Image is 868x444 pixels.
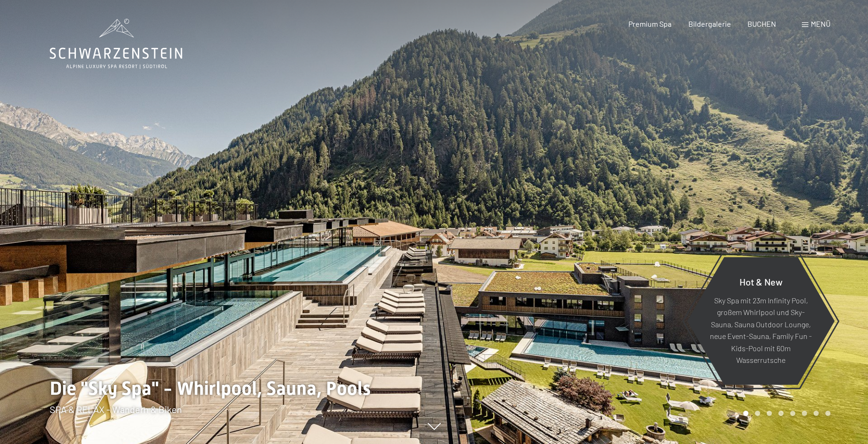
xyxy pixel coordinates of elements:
p: Sky Spa mit 23m Infinity Pool, großem Whirlpool und Sky-Sauna, Sauna Outdoor Lounge, neue Event-S... [710,294,812,366]
div: Carousel Page 6 [802,411,807,416]
div: Carousel Page 7 [814,411,819,416]
span: Hot & New [740,276,783,287]
a: Hot & New Sky Spa mit 23m Infinity Pool, großem Whirlpool und Sky-Sauna, Sauna Outdoor Lounge, ne... [687,256,835,385]
div: Carousel Page 5 [790,411,795,416]
a: BUCHEN [747,19,776,28]
span: Menü [811,19,830,28]
div: Carousel Page 1 (Current Slide) [743,411,748,416]
div: Carousel Page 4 [778,411,784,416]
a: Premium Spa [628,19,672,28]
div: Carousel Pagination [740,411,830,416]
div: Carousel Page 8 [825,411,830,416]
a: Bildergalerie [688,19,731,28]
div: Carousel Page 3 [767,411,772,416]
div: Carousel Page 2 [755,411,760,416]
